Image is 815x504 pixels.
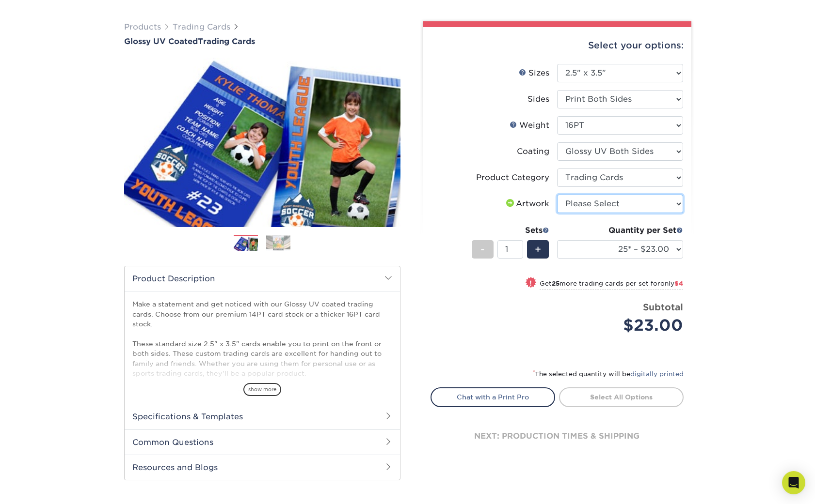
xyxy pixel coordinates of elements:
[510,120,549,131] div: Weight
[125,266,400,291] h2: Product Description
[431,27,684,64] div: Select your options:
[124,37,400,46] h1: Trading Cards
[472,225,549,236] div: Sets
[476,172,549,183] div: Product Category
[124,22,161,31] a: Products
[266,235,290,250] img: Trading Cards 02
[564,314,683,337] div: $23.00
[630,370,684,378] a: digitally printed
[431,387,555,407] a: Chat with a Print Pro
[125,404,400,429] h2: Specifications & Templates
[124,37,400,46] a: Glossy UV CoatedTrading Cards
[540,280,683,290] small: Get more trading cards per set for
[535,242,541,257] span: +
[173,22,230,31] a: Trading Cards
[529,278,532,288] span: !
[480,242,485,257] span: -
[234,235,258,252] img: Trading Cards 01
[125,455,400,480] h2: Resources and Blogs
[132,299,392,418] p: Make a statement and get noticed with our Glossy UV coated trading cards. Choose from our premium...
[557,225,683,236] div: Quantity per Set
[124,37,198,46] span: Glossy UV Coated
[559,387,684,407] a: Select All Options
[517,146,549,157] div: Coating
[660,280,683,287] span: only
[431,407,684,465] div: next: production times & shipping
[643,302,683,312] strong: Subtotal
[125,429,400,455] h2: Common Questions
[533,370,684,378] small: The selected quantity will be
[243,383,281,396] span: show more
[782,471,805,494] div: Open Intercom Messenger
[552,280,559,287] strong: 25
[674,280,683,287] span: $4
[519,67,549,79] div: Sizes
[124,47,400,238] img: Glossy UV Coated 01
[504,198,549,210] div: Artwork
[527,93,549,105] div: Sides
